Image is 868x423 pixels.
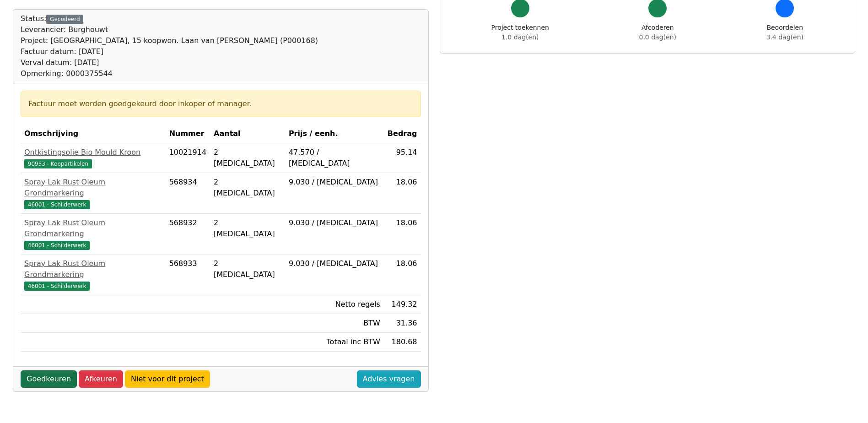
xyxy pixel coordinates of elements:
td: 18.06 [384,214,421,255]
th: Bedrag [384,125,421,143]
th: Aantal [210,125,285,143]
span: 0.0 dag(en) [639,33,676,41]
div: Factuur moet worden goedgekeurd door inkoper of manager. [28,98,413,109]
td: 31.36 [384,314,421,333]
div: 2 [MEDICAL_DATA] [214,177,281,199]
div: 2 [MEDICAL_DATA] [214,258,281,280]
span: 46001 - Schilderwerk [24,241,90,250]
div: 2 [MEDICAL_DATA] [214,217,281,239]
div: 9.030 / [MEDICAL_DATA] [289,217,380,228]
div: 47.570 / [MEDICAL_DATA] [289,147,380,169]
span: 46001 - Schilderwerk [24,200,90,209]
th: Nummer [166,125,210,143]
div: Spray Lak Rust Oleum Grondmarkering [24,217,162,239]
a: Spray Lak Rust Oleum Grondmarkering46001 - Schilderwerk [24,217,162,250]
td: 149.32 [384,295,421,314]
div: Spray Lak Rust Oleum Grondmarkering [24,258,162,280]
td: 10021914 [166,143,210,173]
td: 180.68 [384,333,421,352]
a: Ontkistingsolie Bio Mould Kroon90953 - Koopartikelen [24,147,162,169]
div: Opmerking: 0000375544 [21,68,318,79]
td: Totaal inc BTW [285,333,384,352]
div: Project: [GEOGRAPHIC_DATA], 15 koopwon. Laan van [PERSON_NAME] (P000168) [21,35,318,46]
a: Niet voor dit project [125,370,210,388]
span: 1.0 dag(en) [501,33,539,41]
div: 9.030 / [MEDICAL_DATA] [289,258,380,269]
div: Verval datum: [DATE] [21,57,318,68]
div: Ontkistingsolie Bio Mould Kroon [24,147,162,158]
a: Afkeuren [79,370,123,388]
td: 18.06 [384,255,421,295]
span: 90953 - Koopartikelen [24,159,92,168]
div: Factuur datum: [DATE] [21,46,318,57]
span: 3.4 dag(en) [766,33,803,41]
span: 46001 - Schilderwerk [24,282,90,291]
div: Leverancier: Burghouwt [21,24,318,35]
a: Spray Lak Rust Oleum Grondmarkering46001 - Schilderwerk [24,258,162,291]
div: 9.030 / [MEDICAL_DATA] [289,177,380,188]
div: Spray Lak Rust Oleum Grondmarkering [24,177,162,199]
td: BTW [285,314,384,333]
td: 568934 [166,173,210,214]
a: Goedkeuren [21,370,77,388]
td: 568933 [166,255,210,295]
td: 18.06 [384,173,421,214]
div: Gecodeerd [46,15,83,24]
div: 2 [MEDICAL_DATA] [214,147,281,169]
div: Status: [21,13,318,79]
th: Prijs / eenh. [285,125,384,143]
td: 95.14 [384,143,421,173]
th: Omschrijving [21,125,166,143]
div: Beoordelen [766,23,803,42]
div: Project toekennen [491,23,549,42]
a: Advies vragen [357,370,421,388]
td: Netto regels [285,295,384,314]
a: Spray Lak Rust Oleum Grondmarkering46001 - Schilderwerk [24,177,162,210]
div: Afcoderen [639,23,676,42]
td: 568932 [166,214,210,255]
